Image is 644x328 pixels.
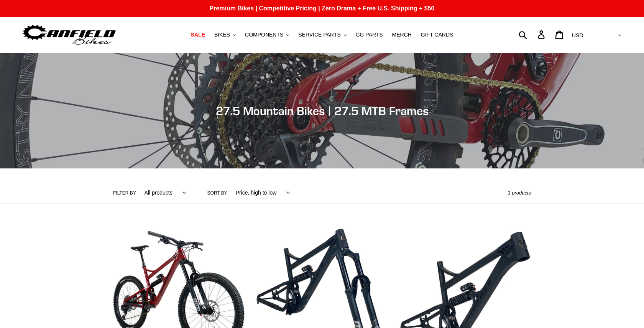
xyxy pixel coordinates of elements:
[523,26,542,43] input: Search
[187,30,209,40] a: SALE
[298,32,340,38] span: SERVICE PARTS
[113,190,136,196] label: Filter by
[241,30,293,40] button: COMPONENTS
[207,190,227,196] label: Sort by
[417,30,457,40] a: GIFT CARDS
[294,30,350,40] button: SERVICE PARTS
[214,32,230,38] span: BIKES
[21,23,117,47] img: Canfield Bikes
[388,30,416,40] a: MERCH
[508,190,531,196] span: 3 products
[216,104,429,118] span: 27.5 Mountain Bikes | 27.5 MTB Frames
[392,32,412,38] span: MERCH
[245,32,283,38] span: COMPONENTS
[421,32,453,38] span: GIFT CARDS
[352,30,387,40] a: GG PARTS
[356,32,383,38] span: GG PARTS
[210,30,240,40] button: BIKES
[191,32,205,38] span: SALE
